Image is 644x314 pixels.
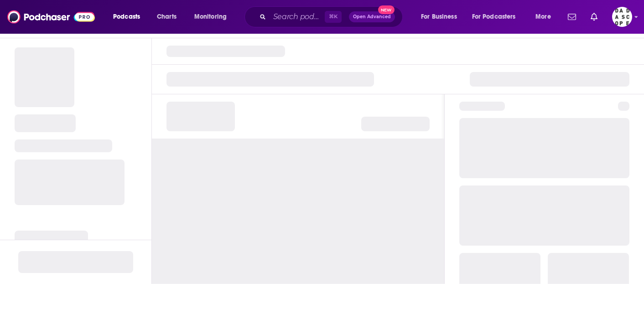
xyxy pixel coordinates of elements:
[587,9,601,25] a: Show notifications dropdown
[472,10,516,23] span: For Podcasters
[415,10,468,24] button: open menu
[353,15,391,19] span: Open Advanced
[253,6,411,27] div: Search podcasts, credits, & more...
[466,10,529,24] button: open menu
[529,10,562,24] button: open menu
[107,10,152,24] button: open menu
[612,7,632,27] img: User Profile
[349,11,395,22] button: Open AdvancedNew
[421,10,457,23] span: For Business
[157,10,177,23] span: Charts
[194,10,227,23] span: Monitoring
[564,9,580,25] a: Show notifications dropdown
[612,7,632,27] span: Logged in as Dadascope2
[188,10,239,24] button: open menu
[270,10,325,24] input: Search podcasts, credits, & more...
[612,7,632,27] button: Show profile menu
[113,10,140,23] span: Podcasts
[325,11,342,23] span: ⌘ K
[7,8,95,26] img: Podchaser - Follow, Share and Rate Podcasts
[151,10,182,24] a: Charts
[535,10,551,23] span: More
[378,5,395,14] span: New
